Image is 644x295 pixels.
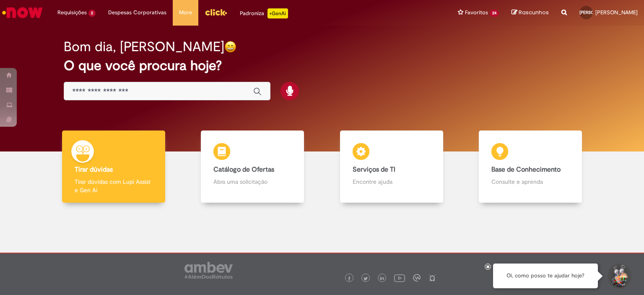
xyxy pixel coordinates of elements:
[75,165,113,174] b: Tirar dúvidas
[394,272,405,283] img: logo_footer_youtube.png
[353,165,395,174] b: Serviços de TI
[512,9,549,17] a: Rascunhos
[224,41,236,53] img: happy-face.png
[267,8,288,18] p: +GenAi
[213,165,274,174] b: Catálogo de Ofertas
[240,8,288,18] div: Padroniza
[380,276,384,281] img: logo_footer_linkedin.png
[461,131,600,203] a: Base de Conhecimento Consulte e aprenda
[88,10,96,17] span: 2
[75,178,153,194] p: Tirar dúvidas com Lupi Assist e Gen Ai
[519,8,549,16] span: Rascunhos
[179,8,192,17] span: More
[428,274,436,282] img: logo_footer_naosei.png
[108,8,166,17] span: Despesas Corporativas
[353,178,431,186] p: Encontre ajuda
[491,165,561,174] b: Base de Conhecimento
[490,10,499,17] span: 24
[606,264,631,289] button: Iniciar Conversa de Suporte
[183,131,322,203] a: Catálogo de Ofertas Abra uma solicitação
[213,178,291,186] p: Abra uma solicitação
[413,274,421,282] img: logo_footer_workplace.png
[347,277,351,281] img: logo_footer_facebook.png
[57,8,87,17] span: Requisições
[579,10,612,15] span: [PERSON_NAME]
[465,8,488,17] span: Favoritos
[322,131,461,203] a: Serviços de TI Encontre ajuda
[493,264,598,288] div: Oi, como posso te ajudar hoje?
[64,58,581,73] h2: O que você procura hoje?
[64,39,224,54] h2: Bom dia, [PERSON_NAME]
[1,4,44,21] img: ServiceNow
[205,6,227,18] img: click_logo_yellow_360x200.png
[595,9,638,16] span: [PERSON_NAME]
[491,178,569,186] p: Consulte e aprenda
[364,277,368,281] img: logo_footer_twitter.png
[184,262,233,279] img: logo_footer_ambev_rotulo_gray.png
[44,131,183,203] a: Tirar dúvidas Tirar dúvidas com Lupi Assist e Gen Ai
